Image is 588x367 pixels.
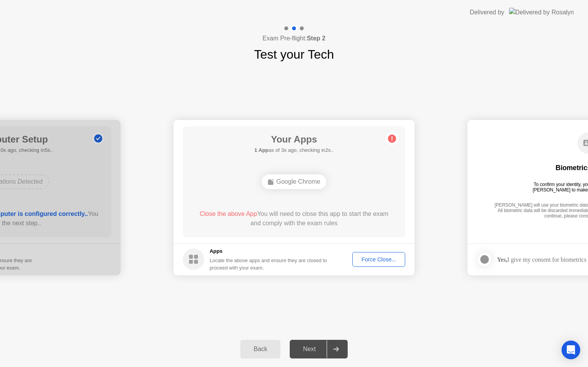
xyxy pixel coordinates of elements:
div: Next [292,346,327,353]
div: Locate the above apps and ensure they are closed to proceed with your exam. [210,257,327,271]
button: Back [240,340,280,358]
div: Force Close... [355,256,402,263]
h4: Exam Pre-flight: [262,34,325,43]
h1: Your Apps [254,132,334,146]
h5: Apps [210,247,327,255]
b: 1 App [254,147,268,153]
strong: Yes, [497,256,507,263]
h5: as of 3s ago, checking in2s.. [254,146,334,154]
img: Delivered by Rosalyn [509,8,574,17]
span: Close the above App [199,210,257,217]
button: Next [290,340,348,358]
div: You will need to close this app to start the exam and comply with the exam rules [194,209,394,228]
h1: Test your Tech [254,45,334,64]
b: Step 2 [307,35,325,42]
button: Force Close... [352,252,405,267]
div: Google Chrome [262,174,327,189]
div: Open Intercom Messenger [562,341,580,359]
div: Back [243,346,278,353]
div: Delivered by [470,8,504,17]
